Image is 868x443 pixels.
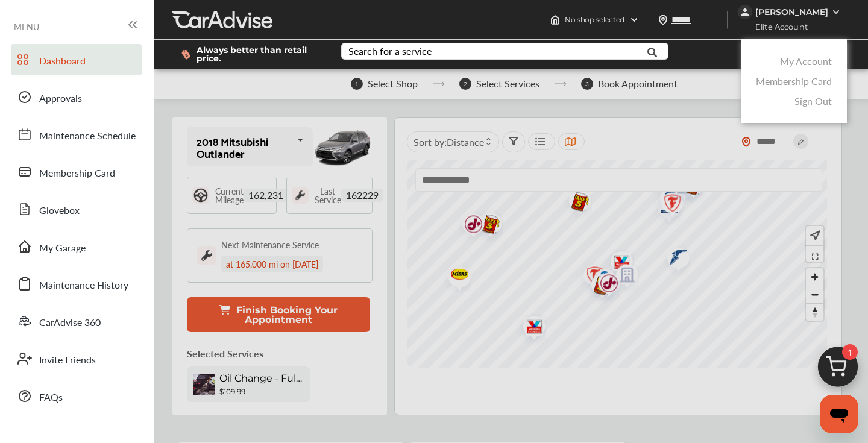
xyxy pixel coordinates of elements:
[39,166,115,181] span: Membership Card
[11,156,142,187] a: Membership Card
[181,49,190,60] img: dollor_label_vector.a70140d1.svg
[820,395,858,433] iframe: Button to launch messaging window
[11,44,142,75] a: Dashboard
[756,74,832,88] a: Membership Card
[39,240,86,256] span: My Garage
[11,343,142,374] a: Invite Friends
[11,268,142,300] a: Maintenance History
[39,353,96,368] span: Invite Friends
[197,46,322,63] span: Always better than retail price.
[11,81,142,113] a: Approvals
[14,22,39,31] span: MENU
[780,54,832,68] a: My Account
[11,193,142,225] a: Glovebox
[39,278,128,294] span: Maintenance History
[794,94,832,108] a: Sign Out
[39,128,136,144] span: Maintenance Schedule
[39,203,80,219] span: Glovebox
[11,306,142,337] a: CarAdvise 360
[842,344,858,360] span: 1
[39,390,63,406] span: FAQs
[348,46,432,56] div: Search for a service
[39,54,86,69] span: Dashboard
[809,341,867,399] img: cart_icon.3d0951e8.svg
[11,119,142,150] a: Maintenance Schedule
[39,315,101,331] span: CarAdvise 360
[11,231,142,262] a: My Garage
[39,91,82,107] span: Approvals
[11,380,142,412] a: FAQs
